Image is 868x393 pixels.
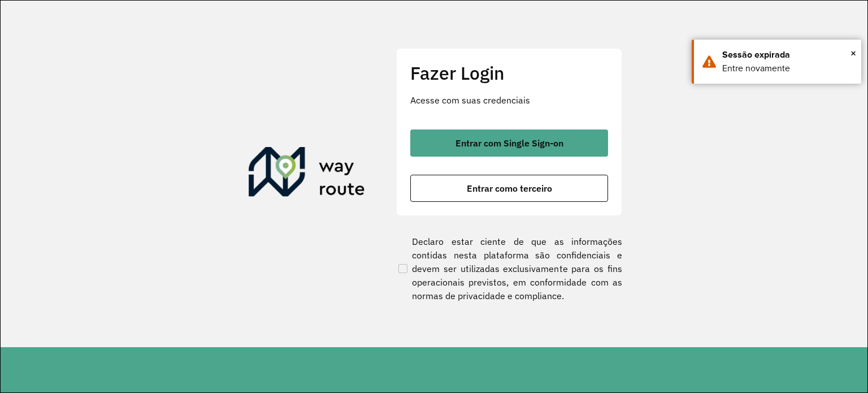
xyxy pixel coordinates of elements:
div: Entre novamente [722,62,853,75]
label: Declaro estar ciente de que as informações contidas nesta plataforma são confidenciais e devem se... [396,235,622,303]
p: Acesse com suas credenciais [410,93,608,107]
h2: Fazer Login [410,62,608,84]
div: Sessão expirada [722,48,853,62]
span: Entrar como terceiro [467,184,552,193]
span: × [850,45,856,62]
span: Entrar com Single Sign-on [455,139,563,148]
button: Close [850,45,856,62]
img: Roteirizador AmbevTech [249,147,365,201]
button: button [410,175,608,202]
button: button [410,129,608,157]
